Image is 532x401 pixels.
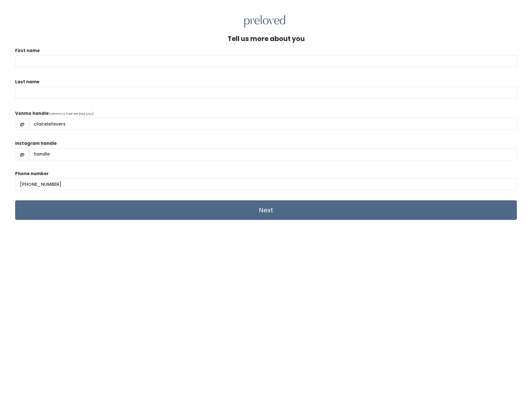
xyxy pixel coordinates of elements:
input: (___) ___-____ [15,178,517,190]
input: handle [29,118,517,130]
span: @ [15,118,29,130]
label: Phone number [15,171,49,177]
img: preloved logo [244,15,285,27]
label: First name [15,48,40,54]
label: Venmo handle [15,110,49,117]
label: Instagram handle [15,140,57,147]
span: @ [15,148,29,160]
input: Next [15,200,517,220]
label: Last name [15,79,39,85]
span: (venmo is how we pay you) [49,111,94,116]
h4: Tell us more about you [228,35,305,42]
input: handle [29,148,517,160]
